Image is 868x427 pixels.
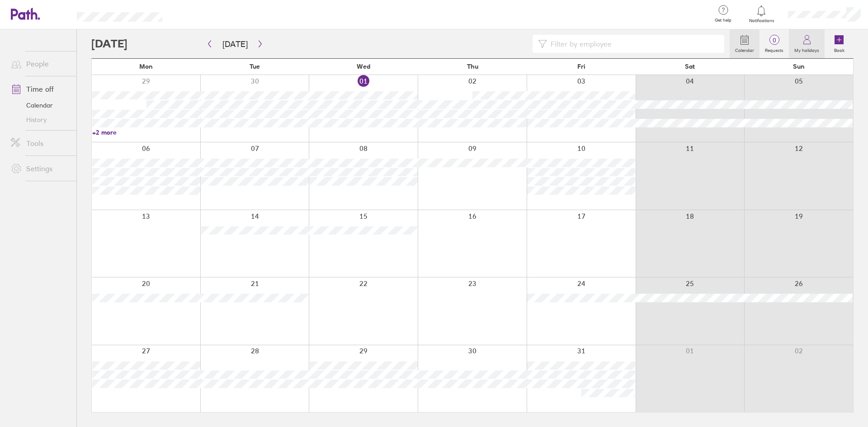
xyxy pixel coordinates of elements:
a: Settings [4,160,76,178]
a: Calendar [4,98,76,113]
label: Requests [759,45,789,53]
span: Tue [250,63,260,70]
a: Notifications [747,5,776,23]
a: People [4,55,76,73]
label: Calendar [730,45,759,53]
a: History [4,113,76,127]
input: Filter by employee [547,35,719,52]
span: Fri [577,63,585,70]
span: 0 [759,37,789,44]
span: Sun [793,63,805,70]
a: My holidays [789,29,825,58]
span: Mon [139,63,153,70]
label: My holidays [789,45,825,53]
span: Wed [357,63,370,70]
span: Get help [708,18,738,23]
button: [DATE] [215,37,255,52]
a: Calendar [730,29,759,58]
a: Book [825,29,854,58]
span: Sat [685,63,695,70]
a: Time off [4,80,76,98]
a: Tools [4,134,76,152]
span: Thu [467,63,478,70]
a: 0Requests [759,29,789,58]
label: Book [829,45,850,53]
a: +2 more [92,128,200,136]
span: Notifications [747,18,776,23]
